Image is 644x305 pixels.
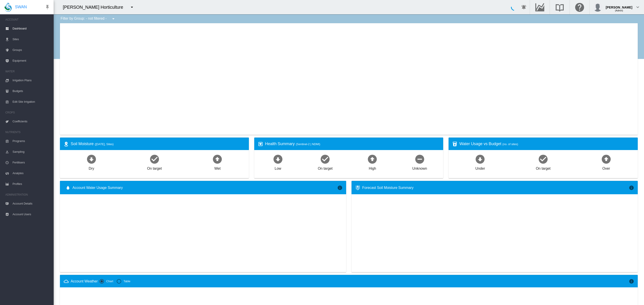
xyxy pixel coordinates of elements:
span: CROPS [5,109,50,116]
md-icon: icon-arrow-down-bold-circle [273,154,283,164]
md-icon: icon-weather-cloudy [64,279,69,284]
div: Forecast Soil Moisture Summary [362,185,629,190]
md-icon: icon-heart-box-outline [258,141,263,147]
md-icon: icon-arrow-up-bold-circle [212,154,223,164]
md-icon: icon-cup-water [452,141,458,147]
md-icon: icon-bell-ring [521,4,527,10]
span: (Admin) [615,9,623,12]
div: Over [602,164,610,171]
span: NUTRIENTS [5,129,50,136]
md-icon: icon-chevron-down [635,4,640,10]
span: Equipment [13,55,50,66]
span: ACCOUNT [5,16,50,23]
md-icon: icon-arrow-up-bold-circle [367,154,378,164]
md-icon: icon-pin [45,4,50,10]
span: Account Users [13,209,50,220]
span: Profiles [13,179,50,189]
md-icon: icon-checkbox-marked-circle [149,154,160,164]
md-icon: icon-map-marker-radius [64,141,69,147]
div: Unknown [412,164,427,171]
img: profile.jpg [593,3,602,12]
div: On target [147,164,162,171]
div: [PERSON_NAME] [606,3,632,8]
button: icon-menu-down [109,14,118,23]
div: Health Summary [265,141,440,147]
span: SWAN [15,4,27,10]
md-radio-button: Chart [100,279,113,284]
div: Filter by Group: - not filtered - [57,14,119,23]
md-icon: icon-information [629,185,634,190]
img: SWAN-Landscape-Logo-Colour-drop.png [4,2,12,12]
md-icon: icon-thermometer-lines [355,185,360,190]
md-icon: Search the knowledge base [554,4,565,10]
div: Under [475,164,485,171]
span: Account Details [13,198,50,209]
md-icon: icon-water [65,185,71,190]
button: icon-menu-down [127,3,136,12]
span: ADMINISTRATION [5,191,50,198]
div: Wet [214,164,220,171]
span: Fertilisers [13,157,50,168]
md-icon: icon-information [629,279,634,284]
md-icon: icon-checkbox-marked-circle [538,154,549,164]
span: Analytes [13,168,50,179]
div: Low [275,164,281,171]
span: WATER [5,68,50,75]
span: (Sentinel-2 | NDMI) [296,142,320,146]
span: Irrigation Plans [13,75,50,86]
md-icon: icon-arrow-up-bold-circle [601,154,612,164]
button: icon-bell-ring [519,3,528,12]
md-radio-button: Table [117,279,130,284]
div: Dry [89,164,94,171]
span: Edit Site Irrigation [13,96,50,107]
div: [PERSON_NAME] Horticulture [63,4,127,10]
span: Budgets [13,86,50,96]
span: Sites [13,34,50,45]
md-icon: icon-checkbox-marked-circle [320,154,330,164]
div: On target [536,164,551,171]
span: Sampling [13,146,50,157]
span: Account Water Usage Summary [72,185,337,190]
span: Programs [13,136,50,146]
div: On target [318,164,333,171]
md-icon: icon-arrow-down-bold-circle [475,154,485,164]
span: Dashboard [13,23,50,34]
div: Account Weather [71,279,98,284]
md-icon: icon-menu-down [129,4,135,10]
span: Groups [13,45,50,55]
div: Soil Moisture [71,141,245,147]
md-icon: Click here for help [574,4,585,10]
md-icon: Go to the Data Hub [534,4,545,10]
md-icon: icon-menu-down [111,16,116,21]
div: Water Usage vs Budget [459,141,634,147]
span: Coefficients [13,116,50,127]
md-icon: icon-arrow-down-bold-circle [86,154,97,164]
div: High [369,164,376,171]
md-icon: icon-minus-circle [414,154,425,164]
span: ([DATE], Sites) [95,142,114,146]
md-icon: icon-information [337,185,343,190]
span: (no. of sites) [502,142,518,146]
